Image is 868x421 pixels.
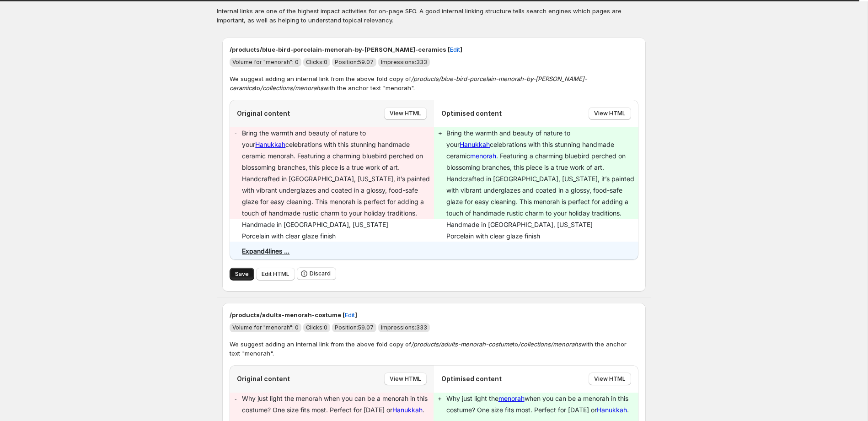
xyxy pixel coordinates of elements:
button: Edit [339,308,360,322]
p: Optimised content [441,374,502,383]
span: View HTML [594,375,626,383]
em: /products/adults-menorah-costume [411,340,513,348]
li: Porcelain with clear glaze finish [446,230,638,242]
button: Edit HTML [256,268,295,281]
p: Original content [237,109,290,118]
button: View HTML [384,107,427,120]
pre: + [438,393,442,405]
button: Discard [297,267,336,280]
a: Hanukkah [255,140,285,148]
a: Hanukkah [392,406,423,414]
p: /products/blue-bird-porcelain-menorah-by-[PERSON_NAME]-ceramics [ ] [230,45,638,54]
pre: Expand 4 lines ... [242,247,289,255]
span: Save [235,270,249,278]
span: Volume for "menorah": 0 [232,59,299,65]
span: View HTML [594,110,626,117]
span: Position: 59.07 [335,324,374,331]
span: Clicks: 0 [306,324,327,331]
em: /products/blue-bird-porcelain-menorah-by-[PERSON_NAME]-ceramics [230,75,587,92]
a: Hanukkah [460,140,490,148]
button: View HTML [384,372,427,385]
span: Edit [345,310,355,319]
li: Porcelain with clear glaze finish [242,230,434,242]
span: View HTML [390,375,421,383]
span: Clicks: 0 [306,59,327,65]
span: Impressions: 333 [381,324,427,331]
span: View HTML [390,110,421,117]
button: Save [230,268,254,281]
a: menorah [470,152,496,160]
button: View HTML [589,372,631,385]
span: Position: 59.07 [335,59,374,65]
li: Handmade in [GEOGRAPHIC_DATA], [US_STATE] [446,219,638,230]
p: We suggest adding an internal link from the above fold copy of to with the anchor text "menorah". [230,340,638,358]
em: /collections/menorahs [260,84,323,92]
button: View HTML [589,107,631,120]
li: Handmade in [GEOGRAPHIC_DATA], [US_STATE] [242,219,434,230]
p: Bring the warmth and beauty of nature to your celebrations with this stunning handmade ceramic . ... [446,127,638,219]
span: Edit [450,45,460,54]
p: We suggest adding an internal link from the above fold copy of to with the anchor text "menorah". [230,74,638,92]
pre: - [234,128,238,139]
p: Original content [237,374,290,383]
span: Volume for "menorah": 0 [232,324,299,331]
p: Optimised content [441,109,502,118]
span: Impressions: 333 [381,59,427,65]
pre: - [234,393,238,405]
a: menorah [498,394,525,402]
span: Edit HTML [262,270,289,278]
p: Internal links are one of the highest impact activities for on-page SEO. A good internal linking ... [217,6,651,25]
button: Edit [445,42,466,57]
p: Bring the warmth and beauty of nature to your celebrations with this stunning handmade ceramic me... [242,127,434,219]
span: Discard [310,270,331,277]
p: /products/adults-menorah-costume [ ] [230,310,638,319]
em: /collections/menorahs [518,340,581,348]
a: Hanukkah [597,406,627,414]
pre: + [439,128,442,139]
